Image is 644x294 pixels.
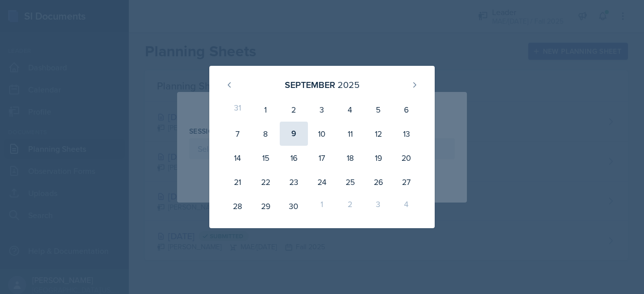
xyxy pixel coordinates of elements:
[392,170,421,194] div: 27
[223,122,252,146] div: 7
[280,194,308,218] div: 30
[336,122,364,146] div: 11
[280,122,308,146] div: 9
[392,122,421,146] div: 13
[223,170,252,194] div: 21
[364,170,392,194] div: 26
[336,170,364,194] div: 25
[280,146,308,170] div: 16
[364,146,392,170] div: 19
[252,97,280,122] div: 1
[280,97,308,122] div: 2
[223,146,252,170] div: 14
[364,97,392,122] div: 5
[285,78,335,91] div: September
[308,97,336,122] div: 3
[308,122,336,146] div: 10
[392,97,421,122] div: 6
[336,146,364,170] div: 18
[252,122,280,146] div: 8
[392,146,421,170] div: 20
[223,194,252,218] div: 28
[364,194,392,218] div: 3
[308,194,336,218] div: 1
[252,170,280,194] div: 22
[223,97,252,122] div: 31
[338,78,360,91] div: 2025
[252,194,280,218] div: 29
[336,97,364,122] div: 4
[392,194,421,218] div: 4
[364,122,392,146] div: 12
[252,146,280,170] div: 15
[308,146,336,170] div: 17
[308,170,336,194] div: 24
[336,194,364,218] div: 2
[280,170,308,194] div: 23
